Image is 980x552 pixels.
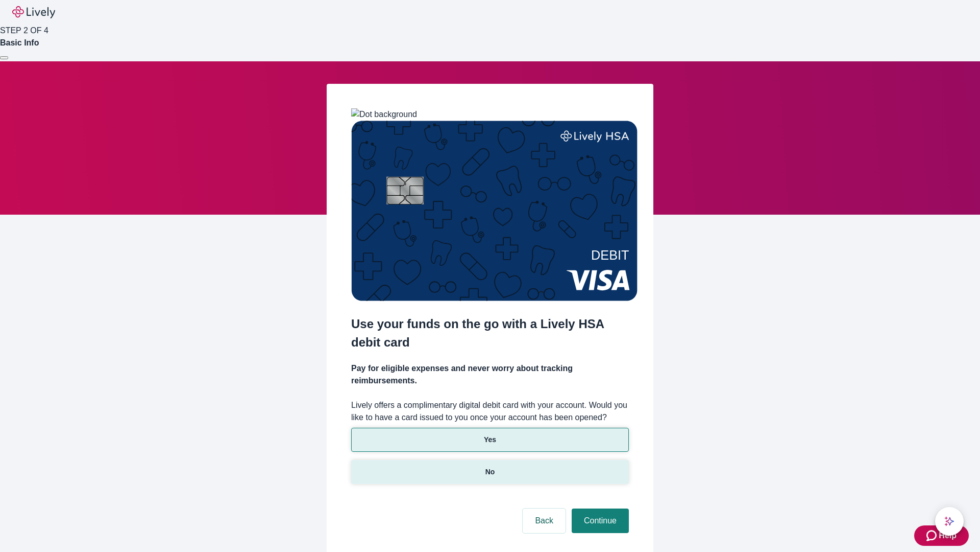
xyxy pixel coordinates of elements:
[351,399,629,424] label: Lively offers a complimentary digital debit card with your account. Would you like to have a card...
[12,6,55,18] img: Lively
[926,530,939,542] svg: Zendesk support icon
[939,530,957,542] span: Help
[523,509,566,533] button: Back
[351,460,629,484] button: No
[944,516,954,526] svg: Lively AI Assistant
[935,507,964,536] button: chat
[351,315,629,352] h2: Use your funds on the go with a Lively HSA debit card
[351,428,629,452] button: Yes
[484,434,496,445] p: Yes
[351,121,638,301] img: Debit card
[351,108,417,121] img: Dot background
[572,509,629,533] button: Continue
[351,362,629,387] h4: Pay for eligible expenses and never worry about tracking reimbursements.
[485,467,495,477] p: No
[914,525,969,546] button: Zendesk support iconHelp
